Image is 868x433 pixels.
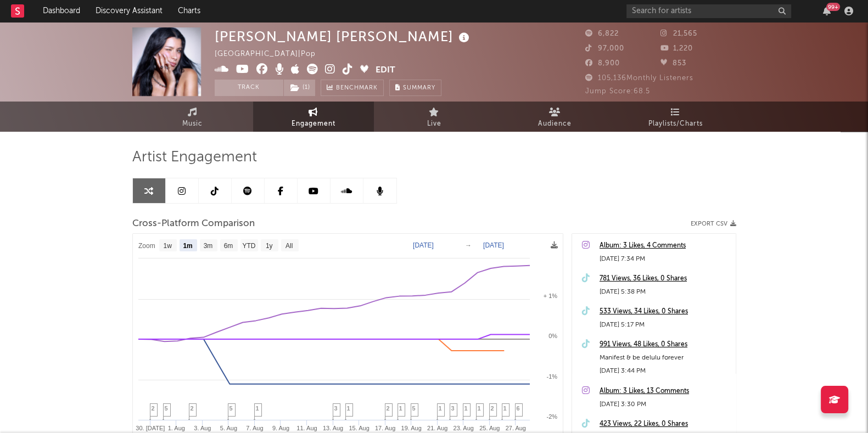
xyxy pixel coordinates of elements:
text: 30. [DATE] [136,425,165,431]
button: Edit [376,64,395,77]
text: 3. Aug [194,425,211,431]
text: 11. Aug [296,425,317,431]
span: Cross-Platform Comparison [132,217,255,230]
text: 25. Aug [479,425,500,431]
text: 27. Aug [505,425,525,431]
span: 1 [503,405,507,412]
text: 17. Aug [374,425,395,431]
a: Audience [495,102,615,132]
span: 2 [387,405,390,412]
span: Benchmark [336,82,378,95]
span: Live [427,117,441,131]
span: 853 [660,60,686,67]
text: + 1% [543,293,557,299]
a: 781 Views, 36 Likes, 0 Shares [600,272,730,285]
span: 6,822 [585,30,619,37]
span: 1 [439,405,442,412]
span: 3 [334,405,338,412]
div: [DATE] 3:30 PM [600,398,730,411]
span: 5 [412,405,416,412]
text: 1. Aug [167,425,184,431]
a: Benchmark [321,80,384,96]
a: Engagement [253,102,374,132]
text: 15. Aug [349,425,369,431]
text: [DATE] [483,241,504,249]
button: Track [215,80,283,96]
span: 1 [464,405,468,412]
a: 423 Views, 22 Likes, 0 Shares [600,418,730,431]
div: [GEOGRAPHIC_DATA] | Pop [215,48,328,61]
span: 1 [347,405,350,412]
text: 1y [265,242,272,250]
text: [DATE] [413,241,434,249]
a: Album: 3 Likes, 13 Comments [600,385,730,398]
button: (1) [284,80,315,96]
span: ( 1 ) [283,80,316,96]
a: Album: 3 Likes, 4 Comments [600,239,730,252]
text: 13. Aug [322,425,343,431]
div: Manifest & be delulu forever [600,351,730,364]
div: [DATE] 7:34 PM [600,252,730,266]
text: 3m [203,242,212,250]
a: 533 Views, 34 Likes, 0 Shares [600,305,730,318]
span: Audience [538,117,572,131]
span: 105,136 Monthly Listeners [585,75,693,82]
span: Playlists/Charts [648,117,703,131]
text: 1m [183,242,192,250]
text: → [465,241,472,249]
text: 9. Aug [272,425,289,431]
span: Artist Engagement [132,151,257,164]
span: Jump Score: 68.5 [585,88,650,95]
span: 3 [451,405,455,412]
button: Summary [389,80,441,96]
text: All [285,242,292,250]
span: 1 [399,405,402,412]
button: Export CSV [691,221,736,227]
div: [PERSON_NAME] [PERSON_NAME] [215,27,472,46]
span: 97,000 [585,45,624,52]
div: [DATE] 5:38 PM [600,285,730,299]
span: 6 [517,405,520,412]
span: Summary [403,85,435,91]
a: Playlists/Charts [615,102,736,132]
span: 2 [491,405,494,412]
text: 21. Aug [427,425,447,431]
span: 1 [256,405,259,412]
span: 2 [152,405,155,412]
text: 0% [548,333,557,339]
span: Music [182,117,203,131]
span: 1 [478,405,481,412]
span: 1,220 [660,45,693,52]
text: YTD [242,242,255,250]
a: Live [374,102,495,132]
span: 2 [191,405,194,412]
div: [DATE] 3:44 PM [600,364,730,378]
text: 6m [223,242,233,250]
span: Engagement [292,117,335,131]
a: 991 Views, 48 Likes, 0 Shares [600,338,730,351]
text: 1w [163,242,172,250]
span: 8,900 [585,60,620,67]
text: 19. Aug [401,425,421,431]
div: 99 + [826,3,840,11]
span: 21,565 [660,30,697,37]
input: Search for artists [626,4,791,18]
text: -1% [546,373,557,380]
span: 5 [229,405,233,412]
text: 23. Aug [453,425,473,431]
div: [DATE] 5:17 PM [600,318,730,331]
text: -2% [546,413,557,420]
button: 99+ [823,7,831,15]
text: 7. Aug [246,425,263,431]
text: Zoom [138,242,155,250]
text: 5. Aug [220,425,237,431]
span: 5 [165,405,168,412]
a: Music [132,102,253,132]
